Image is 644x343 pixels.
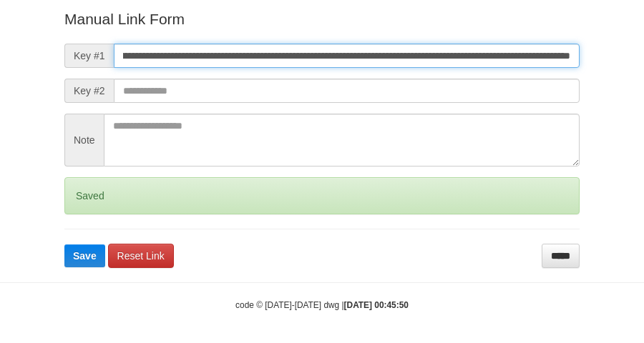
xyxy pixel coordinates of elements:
[64,44,114,68] span: Key #1
[64,244,105,267] button: Save
[64,114,104,166] span: Note
[344,300,409,310] strong: [DATE] 00:45:50
[64,9,580,29] p: Manual Link Form
[64,177,580,214] div: Saved
[64,79,114,103] span: Key #2
[73,250,97,262] span: Save
[235,300,409,310] small: code © [DATE]-[DATE] dwg |
[108,244,174,268] a: Reset Link
[117,250,165,262] span: Reset Link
